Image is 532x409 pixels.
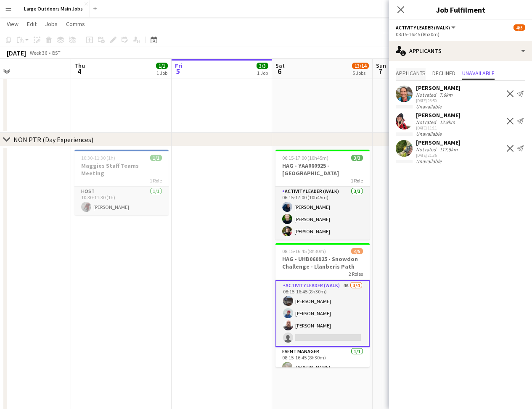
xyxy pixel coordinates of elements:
[282,248,326,254] span: 08:15-16:45 (8h30m)
[74,187,169,215] app-card-role: Host1/110:30-11:30 (1h)[PERSON_NAME]
[275,347,370,375] app-card-role: Event Manager1/108:15-16:45 (8h30m)[PERSON_NAME]
[257,63,268,69] span: 3/3
[7,20,19,28] span: View
[349,271,363,277] span: 2 Roles
[156,63,168,69] span: 1/1
[438,92,454,98] div: 7.6km
[7,49,26,57] div: [DATE]
[396,70,426,76] span: Applicants
[375,66,386,76] span: 7
[389,158,532,164] div: Unavailable
[376,62,386,69] span: Sun
[42,18,61,29] a: Jobs
[17,0,90,17] button: Large Outdoors Main Jobs
[396,24,457,31] button: Activity Leader (Walk)
[432,70,455,76] span: Declined
[3,18,22,29] a: View
[416,111,461,119] div: [PERSON_NAME]
[150,177,162,184] span: 1 Role
[13,135,93,144] div: NON PTR (Day Experiences)
[275,255,370,270] h3: HAG - UHB060925 - Snowdon Challenge - Llanberis Path
[416,153,461,158] div: [DATE] 21:35
[74,62,85,69] span: Thu
[416,139,461,146] div: [PERSON_NAME]
[52,50,61,56] div: BST
[274,66,285,76] span: 6
[66,20,85,28] span: Comms
[389,41,532,61] div: Applicants
[416,92,438,98] div: Not rated
[513,24,525,31] span: 4/5
[416,98,461,103] div: [DATE] 08:50
[282,155,328,161] span: 06:15-17:00 (10h45m)
[63,18,88,29] a: Comms
[28,50,49,56] span: Week 36
[352,70,368,76] div: 5 Jobs
[352,63,369,69] span: 13/14
[73,66,85,76] span: 4
[81,155,115,161] span: 10:30-11:30 (1h)
[416,146,438,153] div: Not rated
[438,146,459,153] div: 117.8km
[275,243,370,367] app-job-card: 08:15-16:45 (8h30m)4/5HAG - UHB060925 - Snowdon Challenge - Llanberis Path2 RolesActivity Leader ...
[150,155,162,161] span: 1/1
[174,66,183,76] span: 5
[45,20,58,28] span: Jobs
[175,62,183,69] span: Fri
[275,187,370,240] app-card-role: Activity Leader (Walk)3/306:15-17:00 (10h45m)[PERSON_NAME][PERSON_NAME][PERSON_NAME]
[27,20,37,28] span: Edit
[396,24,450,31] span: Activity Leader (Walk)
[275,280,370,347] app-card-role: Activity Leader (Walk)4A3/408:15-16:45 (8h30m)[PERSON_NAME][PERSON_NAME][PERSON_NAME]
[416,119,438,125] div: Not rated
[351,248,363,254] span: 4/5
[74,150,169,215] app-job-card: 10:30-11:30 (1h)1/1Maggies Staff Teams Meeting1 RoleHost1/110:30-11:30 (1h)[PERSON_NAME]
[389,103,532,110] div: Unavailable
[351,155,363,161] span: 3/3
[416,125,461,131] div: [DATE] 11:11
[389,4,532,15] h3: Job Fulfilment
[275,62,285,69] span: Sat
[389,131,532,137] div: Unavailable
[396,31,525,37] div: 08:15-16:45 (8h30m)
[462,70,495,76] span: Unavailable
[438,119,457,125] div: 12.9km
[156,70,167,76] div: 1 Job
[351,177,363,184] span: 1 Role
[275,150,370,240] app-job-card: 06:15-17:00 (10h45m)3/3HAG - YAA060925 - [GEOGRAPHIC_DATA]1 RoleActivity Leader (Walk)3/306:15-17...
[416,84,461,92] div: [PERSON_NAME]
[74,162,169,177] h3: Maggies Staff Teams Meeting
[24,18,40,29] a: Edit
[275,162,370,177] h3: HAG - YAA060925 - [GEOGRAPHIC_DATA]
[257,70,268,76] div: 1 Job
